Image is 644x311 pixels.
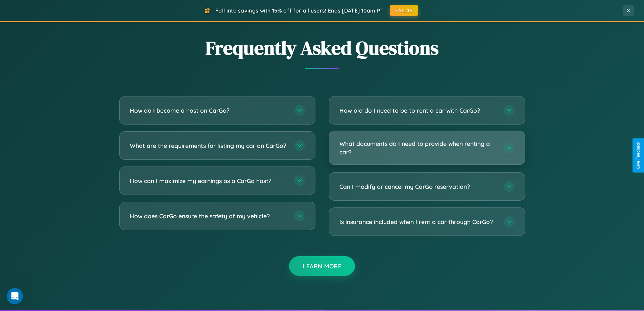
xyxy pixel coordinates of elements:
span: Fall into savings with 15% off for all users! Ends [DATE] 10am PT. [215,7,385,14]
h3: Can I modify or cancel my CarGo reservation? [339,182,497,191]
iframe: Intercom live chat [7,288,23,304]
h3: How old do I need to be to rent a car with CarGo? [339,106,497,115]
h3: Is insurance included when I rent a car through CarGo? [339,218,497,226]
h3: What are the requirements for listing my car on CarGo? [130,141,287,150]
div: Give Feedback [636,142,641,169]
h3: How can I maximize my earnings as a CarGo host? [130,177,287,185]
h2: Frequently Asked Questions [119,35,525,61]
button: FALL15 [390,5,418,16]
button: Learn More [289,256,355,276]
h3: What documents do I need to provide when renting a car? [339,139,497,156]
h3: How do I become a host on CarGo? [130,106,287,115]
h3: How does CarGo ensure the safety of my vehicle? [130,212,287,220]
